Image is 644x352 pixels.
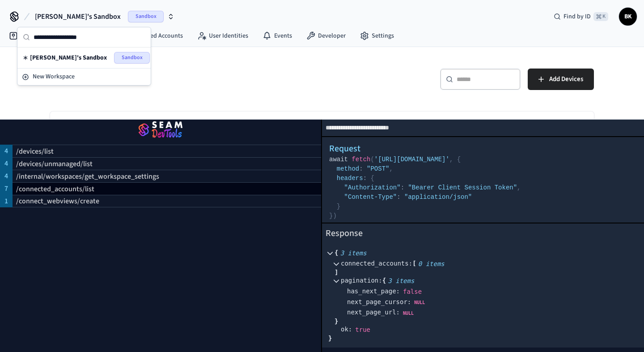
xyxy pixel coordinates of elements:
[33,72,75,82] span: New Workspace
[16,171,159,182] p: /internal/workspaces/get_workspace_settings
[407,298,411,305] span: :
[344,193,397,201] span: "Content-Type"
[340,250,367,256] div: 3 items
[337,175,363,182] span: headers
[341,260,412,267] span: connected_accounts
[329,156,348,163] span: await
[370,156,374,163] span: (
[2,28,48,44] a: Devices
[17,47,151,68] div: Suggestions
[401,184,404,191] span: :
[352,156,370,163] span: fetch
[409,260,412,267] span: :
[404,193,472,201] span: "application/json"
[563,12,591,21] span: Find by ID
[30,53,107,62] span: [PERSON_NAME]'s Sandbox
[408,184,517,191] span: "Bearer Client Session Token"
[190,28,255,44] a: User Identities
[347,309,400,316] span: next_page_url
[359,165,363,172] span: :
[620,9,636,25] span: BK
[4,171,8,181] p: 4
[18,69,150,84] button: New Workspace
[517,184,521,191] span: ,
[348,326,352,333] span: :
[397,193,400,201] span: :
[4,183,8,194] p: 7
[403,309,414,316] div: null
[4,196,8,206] p: 1
[396,309,400,316] span: :
[355,326,370,333] span: true
[367,165,389,172] span: "POST"
[50,69,317,87] h5: Devices
[128,11,164,22] span: Sandbox
[396,288,400,295] span: :
[403,288,422,295] span: false
[374,156,449,163] span: '[URL][DOMAIN_NAME]'
[335,318,638,324] div: }
[341,277,382,284] span: pagination
[328,335,638,341] div: }
[333,212,336,219] span: )
[16,159,93,169] p: /devices/unmanaged/list
[337,165,359,172] span: method
[341,326,352,333] span: ok
[382,277,386,284] span: {
[11,118,310,143] img: Seam Logo DevTools
[619,8,637,26] button: BK
[4,158,8,169] p: 4
[449,156,453,163] span: ,
[547,9,615,25] div: Find by ID⌘ K
[335,249,338,256] span: {
[457,156,461,163] span: {
[353,28,401,44] a: Settings
[337,203,340,210] span: }
[16,146,54,157] p: /devices/list
[299,28,353,44] a: Developer
[347,288,400,295] span: has_next_page
[389,165,393,172] span: ,
[255,28,299,44] a: Events
[4,146,8,156] p: 4
[412,260,416,267] span: [
[370,175,374,182] span: {
[335,269,638,275] div: ]
[326,227,640,240] h4: Response
[363,175,367,182] span: :
[347,299,411,305] span: next_page_cursor
[549,73,583,85] span: Add Devices
[414,299,425,305] div: null
[378,277,382,284] span: :
[35,11,121,22] span: [PERSON_NAME]'s Sandbox
[329,212,333,219] span: }
[16,184,94,194] p: /connected_accounts/list
[388,278,414,284] div: 3 items
[528,69,594,90] button: Add Devices
[418,261,445,267] div: 0 items
[16,196,99,206] p: /connect_webviews/create
[593,12,608,21] span: ⌘ K
[114,52,150,64] span: Sandbox
[344,184,401,191] span: "Authorization"
[329,142,637,155] h4: Request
